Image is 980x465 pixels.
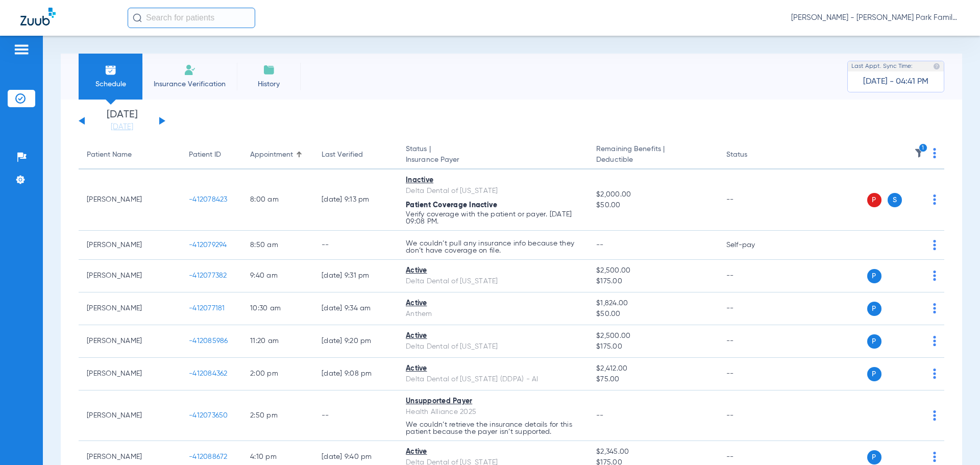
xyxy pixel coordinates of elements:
span: S [888,193,902,207]
td: -- [718,358,787,390]
span: P [867,367,881,381]
span: $75.00 [596,374,709,385]
td: [DATE] 9:13 PM [313,169,398,231]
div: Patient Name [87,150,132,160]
span: P [867,450,881,464]
span: -412084362 [189,370,228,377]
td: -- [718,325,787,358]
input: Search for patients [128,8,255,28]
th: Remaining Benefits | [588,141,718,169]
td: 2:00 PM [242,358,313,390]
div: Last Verified [322,150,363,160]
th: Status [718,141,787,169]
span: -- [596,241,604,249]
td: -- [313,390,398,441]
span: P [867,302,881,316]
img: group-dot-blue.svg [933,271,936,281]
img: group-dot-blue.svg [933,452,936,462]
div: Delta Dental of [US_STATE] (DDPA) - AI [406,374,580,385]
span: P [867,334,881,349]
div: Active [406,265,580,276]
p: We couldn’t pull any insurance info because they don’t have coverage on file. [406,240,580,254]
th: Status | [398,141,588,169]
td: -- [718,390,787,441]
img: Search Icon [133,13,142,22]
div: Delta Dental of [US_STATE] [406,186,580,197]
td: [PERSON_NAME] [79,325,181,358]
td: [PERSON_NAME] [79,292,181,325]
div: Last Verified [322,150,389,160]
span: -412085986 [189,337,228,345]
div: Active [406,447,580,457]
td: 11:20 AM [242,325,313,358]
span: Patient Coverage Inactive [406,202,497,209]
div: Delta Dental of [US_STATE] [406,341,580,352]
div: Active [406,363,580,374]
span: -- [596,412,604,419]
p: Verify coverage with the patient or payer. [DATE] 09:08 PM. [406,211,580,225]
td: [PERSON_NAME] [79,260,181,292]
td: 10:30 AM [242,292,313,325]
span: Deductible [596,155,709,165]
p: We couldn’t retrieve the insurance details for this patient because the payer isn’t supported. [406,421,580,435]
a: [DATE] [91,122,153,132]
span: -412077382 [189,272,227,279]
div: Health Alliance 2025 [406,407,580,418]
span: -412079294 [189,241,227,249]
span: Last Appt. Sync Time: [851,61,913,71]
div: Patient Name [87,150,173,160]
img: group-dot-blue.svg [933,303,936,313]
span: $2,500.00 [596,265,709,276]
span: $175.00 [596,341,709,352]
span: -412078423 [189,196,228,203]
img: last sync help info [933,63,940,70]
img: group-dot-blue.svg [933,336,936,346]
img: Manual Insurance Verification [184,64,196,76]
span: P [867,193,881,207]
div: Inactive [406,175,580,186]
span: $2,412.00 [596,363,709,374]
span: Insurance Payer [406,155,580,165]
span: P [867,269,881,283]
td: -- [718,292,787,325]
td: [PERSON_NAME] [79,390,181,441]
img: group-dot-blue.svg [933,410,936,421]
td: 9:40 AM [242,260,313,292]
div: Active [406,298,580,309]
td: [DATE] 9:34 AM [313,292,398,325]
td: 2:50 PM [242,390,313,441]
td: -- [718,260,787,292]
img: Schedule [105,64,117,76]
span: -412077181 [189,305,225,312]
i: 1 [919,143,928,153]
span: $2,345.00 [596,447,709,457]
img: History [263,64,275,76]
span: $1,824.00 [596,298,709,309]
span: Insurance Verification [150,79,229,89]
div: Anthem [406,309,580,320]
span: [PERSON_NAME] - [PERSON_NAME] Park Family Dentistry [791,13,960,23]
td: [PERSON_NAME] [79,169,181,231]
div: Appointment [250,150,305,160]
td: -- [718,169,787,231]
div: Appointment [250,150,293,160]
span: History [244,79,293,89]
td: [DATE] 9:31 PM [313,260,398,292]
span: $175.00 [596,276,709,287]
div: Patient ID [189,150,221,160]
td: [PERSON_NAME] [79,358,181,390]
img: filter.svg [914,148,924,158]
span: -412073650 [189,412,228,419]
td: -- [313,231,398,260]
span: -412088672 [189,453,228,460]
img: group-dot-blue.svg [933,240,936,250]
td: Self-pay [718,231,787,260]
div: Delta Dental of [US_STATE] [406,276,580,287]
span: [DATE] - 04:41 PM [863,77,928,87]
td: 8:50 AM [242,231,313,260]
div: Active [406,331,580,341]
span: Schedule [86,79,135,89]
img: Zuub Logo [20,8,56,26]
span: $2,500.00 [596,331,709,341]
div: Unsupported Payer [406,396,580,407]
